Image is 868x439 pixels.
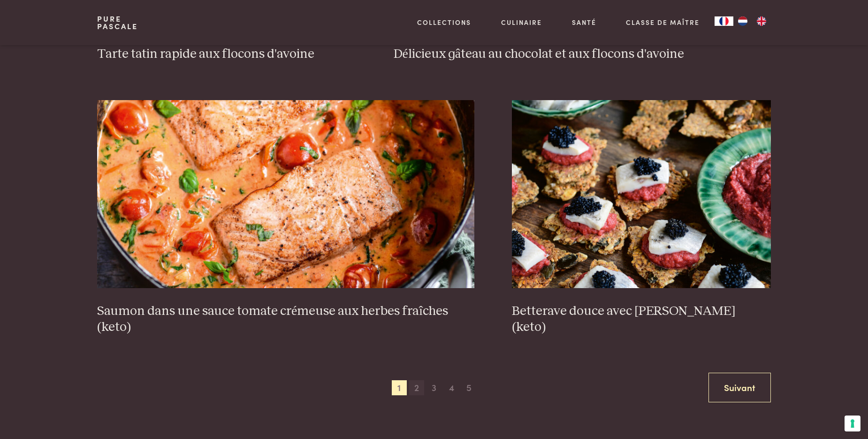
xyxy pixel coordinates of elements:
[626,17,700,27] a: Classe de maître
[715,16,771,26] aside: Language selected: Français
[97,15,138,30] a: PurePascale
[845,415,860,431] button: Vos préférences en matière de consentement pour les technologies de suivi
[733,16,771,26] ul: Language list
[733,16,752,26] a: NL
[501,17,542,27] a: Culinaire
[426,380,442,395] span: 3
[512,100,771,336] a: Betterave douce avec hareng aigre (keto) Betterave douce avec [PERSON_NAME] (keto)
[417,17,471,27] a: Collections
[708,373,771,402] a: Suivant
[409,380,424,395] span: 2
[97,46,356,63] h3: Tarte tatin rapide aux flocons d'avoine
[394,46,771,63] h3: Délicieux gâteau au chocolat et aux flocons d'avoine
[512,100,771,288] img: Betterave douce avec hareng aigre (keto)
[444,380,459,395] span: 4
[752,16,771,26] a: EN
[461,380,476,395] span: 5
[392,380,407,395] span: 1
[715,16,733,26] a: FR
[97,100,475,288] img: Saumon dans une sauce tomate crémeuse aux herbes fraîches (keto)
[97,303,475,336] h3: Saumon dans une sauce tomate crémeuse aux herbes fraîches (keto)
[572,17,596,27] a: Santé
[715,16,733,26] div: Language
[512,303,771,336] h3: Betterave douce avec [PERSON_NAME] (keto)
[97,100,475,336] a: Saumon dans une sauce tomate crémeuse aux herbes fraîches (keto) Saumon dans une sauce tomate cré...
